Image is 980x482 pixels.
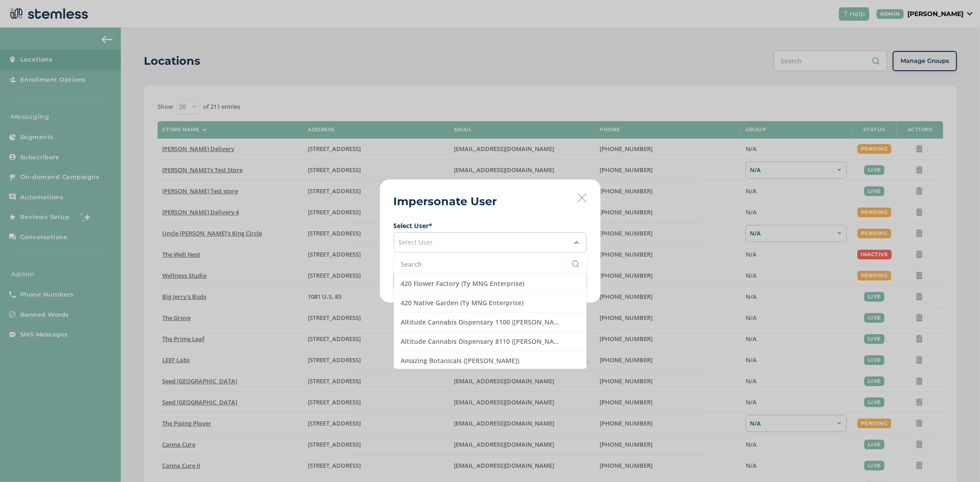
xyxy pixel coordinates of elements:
h2: Impersonate User [394,193,497,210]
li: Altitude Cannabis Dispensary 8110 ([PERSON_NAME]) [394,332,586,351]
input: Search [401,259,579,269]
span: Select User [399,238,433,247]
li: Amazing Botanicals ([PERSON_NAME]) [394,351,586,370]
label: Select User [394,221,587,230]
li: 420 Native Garden (Ty MNG Enterprise) [394,293,586,313]
li: Altitude Cannabis Dispensary 1100 ([PERSON_NAME]) [394,313,586,332]
li: 420 Flower Factory (Ty MNG Enterprise) [394,274,586,293]
iframe: Chat Widget [934,438,980,482]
